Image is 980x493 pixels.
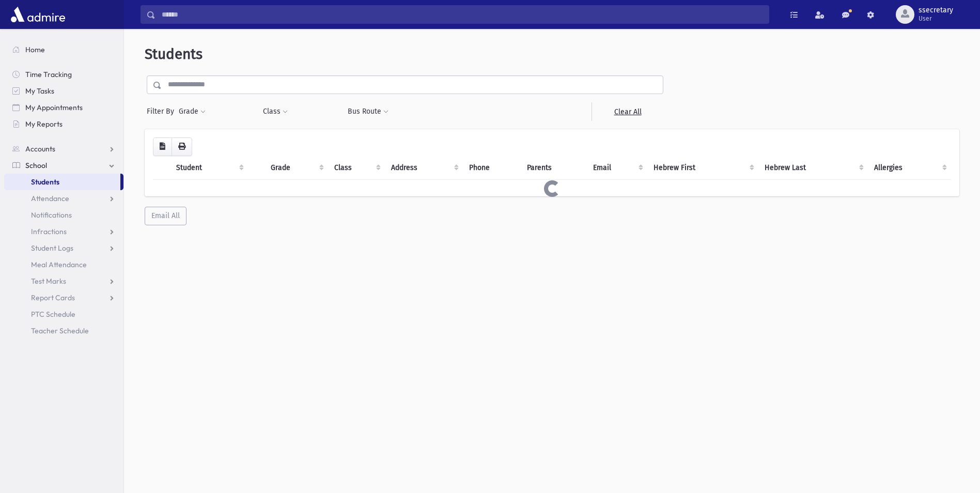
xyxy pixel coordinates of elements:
[347,102,389,121] button: Bus Route
[919,6,953,14] span: ssecretary
[153,137,172,156] button: CSV
[868,156,951,180] th: Allergies
[4,157,123,174] a: School
[25,70,72,79] span: Time Tracking
[31,194,69,203] span: Attendance
[4,256,123,273] a: Meal Attendance
[31,260,87,269] span: Meal Attendance
[4,66,123,83] a: Time Tracking
[4,306,123,322] a: PTC Schedule
[31,243,73,253] span: Student Logs
[170,156,248,180] th: Student
[265,156,328,180] th: Grade
[463,156,521,180] th: Phone
[4,174,120,190] a: Students
[4,99,123,116] a: My Appointments
[919,14,953,23] span: User
[147,106,178,117] span: Filter By
[385,156,463,180] th: Address
[4,223,123,240] a: Infractions
[145,45,203,63] span: Students
[31,326,89,335] span: Teacher Schedule
[25,45,45,54] span: Home
[25,144,55,153] span: Accounts
[521,156,587,180] th: Parents
[31,210,72,220] span: Notifications
[4,207,123,223] a: Notifications
[145,207,186,225] button: Email All
[758,156,868,180] th: Hebrew Last
[262,102,288,121] button: Class
[4,83,123,99] a: My Tasks
[8,4,68,25] img: AdmirePro
[4,273,123,289] a: Test Marks
[328,156,385,180] th: Class
[25,103,83,112] span: My Appointments
[25,86,54,96] span: My Tasks
[587,156,647,180] th: Email
[31,310,75,319] span: PTC Schedule
[25,161,47,170] span: School
[31,293,75,302] span: Report Cards
[592,102,663,121] a: Clear All
[647,156,758,180] th: Hebrew First
[155,5,769,24] input: Search
[31,276,66,286] span: Test Marks
[172,137,192,156] button: Print
[4,240,123,256] a: Student Logs
[4,289,123,306] a: Report Cards
[178,102,206,121] button: Grade
[31,227,67,236] span: Infractions
[31,177,59,187] span: Students
[4,116,123,132] a: My Reports
[4,41,123,58] a: Home
[4,141,123,157] a: Accounts
[4,322,123,339] a: Teacher Schedule
[4,190,123,207] a: Attendance
[25,119,63,129] span: My Reports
